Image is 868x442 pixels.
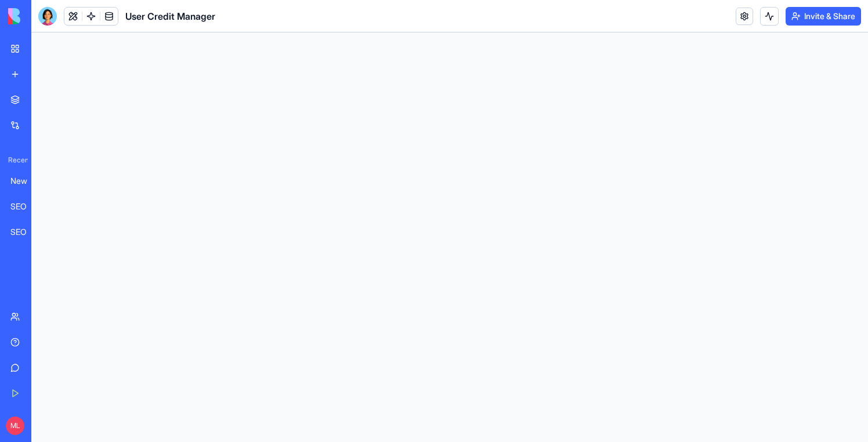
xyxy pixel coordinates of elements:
div: SEO Keyword Research Pro [10,226,43,238]
img: logo [8,8,80,24]
div: New App [10,175,43,187]
span: ML [6,416,24,435]
div: SEO Keyword Research Pro [10,201,43,212]
span: Recent [3,155,28,165]
a: SEO Keyword Research Pro [3,220,50,244]
button: Invite & Share [786,7,861,26]
a: New App [3,169,50,193]
span: User Credit Manager [125,9,215,23]
a: SEO Keyword Research Pro [3,195,50,218]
